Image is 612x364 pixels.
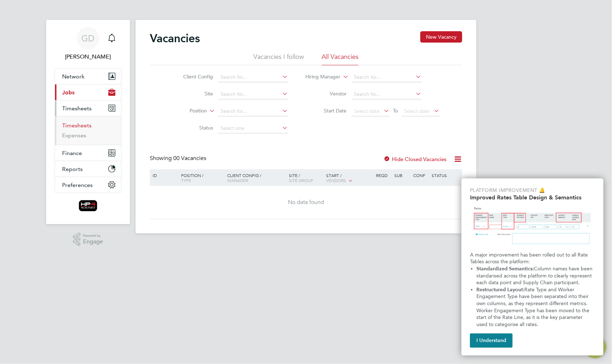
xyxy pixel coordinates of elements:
div: Start / [324,169,374,187]
span: Timesheets [62,105,92,112]
input: Search for... [218,106,288,116]
label: Position [166,107,207,115]
h2: Vacancies [150,31,200,45]
span: Engage [83,239,103,245]
span: Network [62,73,84,80]
a: Expenses [62,132,86,139]
div: Conf [411,169,430,181]
span: Reports [62,166,83,172]
input: Search for... [218,89,288,99]
div: Sub [393,169,411,181]
span: 00 Vacancies [173,155,206,162]
div: Showing [150,155,208,162]
button: New Vacancy [420,31,462,43]
a: Go to home page [55,200,121,211]
label: Hide Closed Vacancies [383,156,447,162]
div: Improved Rate Table Semantics [461,178,603,355]
span: Column names have been standarised across the platform to clearly represent each data point and S... [476,266,594,286]
button: I Understand [470,333,513,348]
div: No data found [151,199,461,206]
div: ID [151,169,176,181]
label: Hiring Manager [300,73,341,81]
span: Preferences [62,182,93,188]
p: Platform Improvement 🔔 [470,187,595,194]
h2: Improved Rates Table Design & Semantics [470,194,595,201]
span: Select date [404,108,430,114]
a: Go to account details [55,27,121,61]
p: A major improvement has been rolled out to all Rate Tables across the platform: [470,252,595,265]
span: Site Group [289,177,313,183]
label: Status [173,125,213,131]
label: Start Date [306,107,347,114]
div: Status [430,169,461,181]
a: Timesheets [62,122,92,129]
span: Rate Type and Worker Engagement Type have been separated into their own columns, as they represen... [476,287,591,327]
span: Select date [354,108,380,114]
span: Jobs [62,89,75,96]
label: Vendor [306,90,347,97]
span: Finance [62,150,82,156]
input: Search for... [352,72,422,82]
li: All Vacancies [322,53,359,65]
span: Manager [227,177,248,183]
input: Search for... [218,72,288,82]
div: Position / [176,169,225,186]
img: hp4recruitment-logo-retina.png [79,200,98,211]
strong: Standardized Semantics: [476,266,534,272]
span: Powered by [83,233,103,239]
label: Client Config [173,73,213,80]
span: GD [82,34,95,43]
div: Reqd [374,169,393,181]
strong: Restructured Layout: [476,287,524,293]
img: Updated Rates Table Design & Semantics [470,204,595,249]
li: Vacancies I follow [253,53,304,65]
span: Type [181,177,191,183]
label: Site [173,90,213,97]
span: Gemma Deaton [55,53,121,61]
div: Client Config / [225,169,288,186]
span: Vendors [326,177,346,183]
input: Select one [218,123,288,133]
input: Search for... [352,89,422,99]
span: To [391,106,400,115]
nav: Main navigation [46,20,130,224]
div: Site / [288,169,325,186]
